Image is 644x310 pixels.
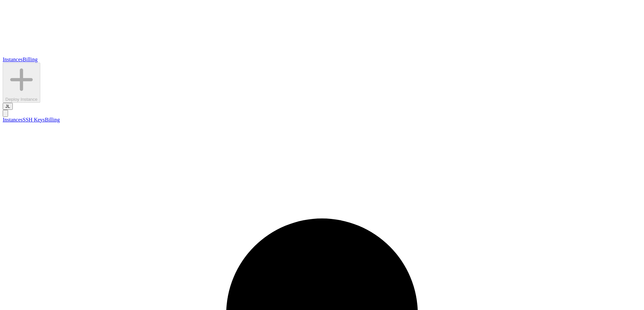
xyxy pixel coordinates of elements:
[23,57,38,62] a: Billing
[3,117,23,123] a: Instances
[3,3,254,55] img: Logo
[3,57,23,62] a: Instances
[23,117,45,123] a: SSH Keys
[5,97,38,102] span: Deploy Instance
[3,103,13,110] button: User menu
[3,63,40,103] button: Deploy Instance
[45,117,60,123] a: Billing
[5,104,10,109] span: JL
